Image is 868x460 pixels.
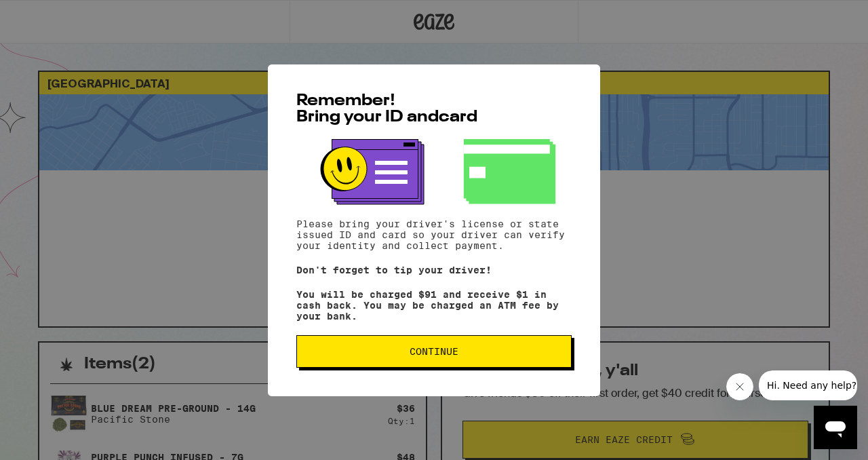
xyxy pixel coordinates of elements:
iframe: Close message [726,373,753,400]
button: Continue [296,335,572,368]
p: Please bring your driver's license or state issued ID and card so your driver can verify your ide... [296,218,572,251]
iframe: Message from company [759,370,857,400]
span: Continue [410,347,458,356]
iframe: Button to launch messaging window [814,406,857,449]
p: Don't forget to tip your driver! [296,265,572,275]
span: Remember! Bring your ID and card [296,93,477,126]
p: You will be charged $91 and receive $1 in cash back. You may be charged an ATM fee by your bank. [296,289,572,322]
